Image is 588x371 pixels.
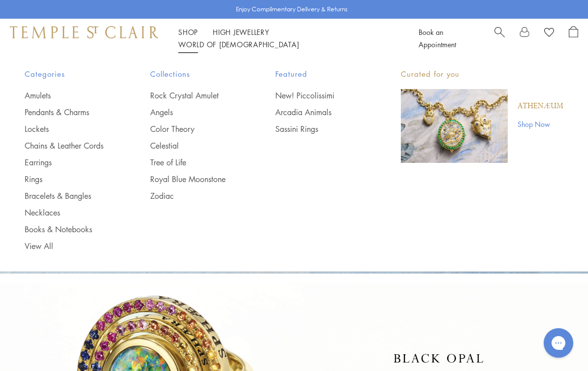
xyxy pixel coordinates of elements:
[518,119,563,129] a: Shop Now
[25,190,111,201] a: Bracelets & Bangles
[178,39,299,49] a: World of [DEMOGRAPHIC_DATA]World of [DEMOGRAPHIC_DATA]
[275,90,361,101] a: New! Piccolissimi
[569,26,578,51] a: Open Shopping Bag
[544,26,554,41] a: View Wishlist
[150,190,236,201] a: Zodiac
[150,174,236,185] a: Royal Blue Moonstone
[401,68,563,80] p: Curated for you
[150,68,236,80] span: Collections
[25,107,111,118] a: Pendants & Charms
[213,27,269,37] a: High JewelleryHigh Jewellery
[25,174,111,185] a: Rings
[150,157,236,168] a: Tree of Life
[25,140,111,151] a: Chains & Leather Cords
[419,27,456,49] a: Book an Appointment
[150,107,236,118] a: Angels
[25,224,111,235] a: Books & Notebooks
[150,90,236,101] a: Rock Crystal Amulet
[275,107,361,118] a: Arcadia Animals
[275,124,361,134] a: Sassini Rings
[25,241,111,251] a: View All
[25,207,111,218] a: Necklaces
[236,4,348,14] p: Enjoy Complimentary Delivery & Returns
[494,26,505,51] a: Search
[25,68,111,80] span: Categories
[275,68,361,80] span: Featured
[25,157,111,168] a: Earrings
[178,26,396,51] nav: Main navigation
[10,26,159,38] img: Temple St. Clair
[539,325,578,361] iframe: Gorgias live chat messenger
[25,124,111,134] a: Lockets
[150,124,236,134] a: Color Theory
[25,90,111,101] a: Amulets
[178,27,198,37] a: ShopShop
[518,101,563,112] a: Athenæum
[150,140,236,151] a: Celestial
